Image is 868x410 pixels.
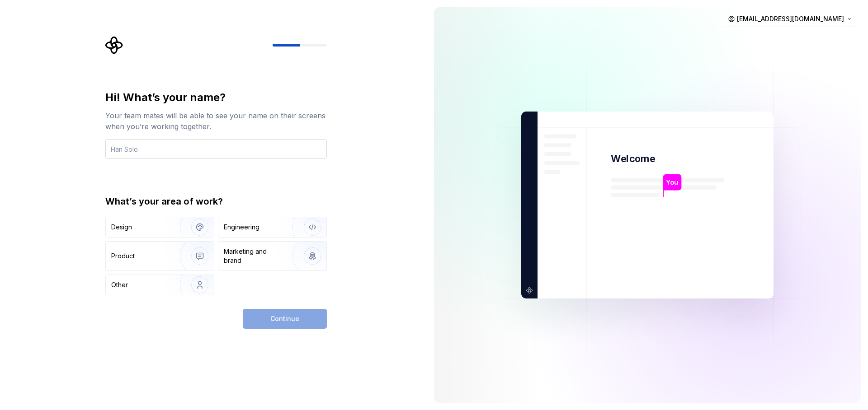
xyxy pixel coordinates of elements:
div: Design [111,223,132,232]
p: Welcome [611,152,655,165]
div: Other [111,280,128,289]
div: Engineering [224,223,259,232]
svg: Supernova Logo [105,36,123,54]
span: [EMAIL_ADDRESS][DOMAIN_NAME] [737,14,844,23]
div: Product [111,252,135,261]
button: [EMAIL_ADDRESS][DOMAIN_NAME] [724,11,857,27]
div: What’s your area of work? [105,195,327,208]
div: Your team mates will be able to see your name on their screens when you’re working together. [105,110,327,132]
div: Marketing and brand [224,247,285,265]
p: You [666,177,678,187]
input: Han Solo [105,139,327,159]
div: Hi! What’s your name? [105,90,327,105]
